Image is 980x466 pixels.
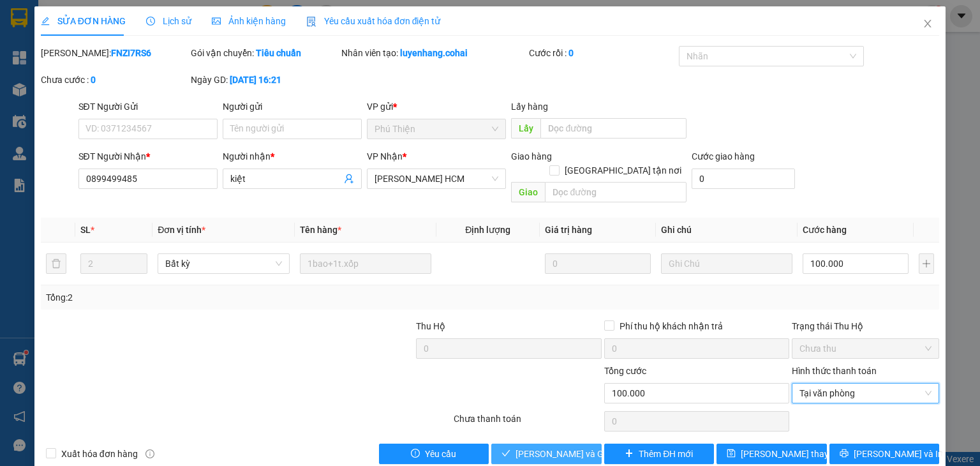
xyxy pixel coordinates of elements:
span: Thu Hộ [416,321,445,331]
div: Ngày GD: [191,73,338,87]
label: Hình thức thanh toán [792,366,877,376]
span: [DATE] 15:03 [114,34,161,44]
span: Yêu cầu xuất hóa đơn điện tử [306,16,441,26]
span: Giao hàng [511,151,552,162]
input: Cước giao hàng [692,169,795,189]
input: 0 [545,253,651,274]
span: Ảnh kiện hàng [212,16,286,26]
span: Gửi: [114,49,138,64]
span: Tại văn phòng [799,384,932,403]
div: SĐT Người Gửi [78,100,218,114]
button: plus [919,253,934,274]
span: Tên hàng [300,225,341,235]
div: SĐT Người Nhận [78,149,218,163]
span: Tổng cước [604,366,646,376]
span: [PERSON_NAME] HCM [114,70,249,85]
label: Cước giao hàng [692,151,755,162]
span: Định lượng [465,225,510,235]
span: Đơn vị tính [158,225,205,235]
div: Người gửi [223,100,362,114]
span: Xuất hóa đơn hàng [56,447,143,461]
span: Giao [511,182,545,202]
span: user-add [344,174,354,184]
b: Cô Hai [33,9,85,28]
input: Dọc đường [545,182,687,202]
b: luyenhang.cohai [400,48,468,58]
span: Giá trị hàng [545,225,592,235]
span: Bất kỳ [165,254,281,273]
input: Dọc đường [540,118,687,139]
button: exclamation-circleYêu cầu [379,444,489,464]
button: delete [46,253,66,274]
div: Trạng thái Thu Hộ [792,319,939,333]
div: Cước rồi : [529,46,676,60]
span: Lấy [511,118,540,139]
span: exclamation-circle [411,449,420,459]
span: edit [41,17,50,26]
h2: 36PD3X7K [6,40,70,59]
div: [PERSON_NAME]: [41,46,188,60]
span: plus [625,449,634,459]
div: Nhân viên tạo: [341,46,526,60]
button: printer[PERSON_NAME] và In [829,444,940,464]
div: Chưa cước : [41,73,188,87]
span: [GEOGRAPHIC_DATA] tận nơi [560,163,687,177]
b: 0 [568,48,574,58]
span: Lấy hàng [511,101,548,112]
button: Close [910,6,946,42]
span: check [501,449,510,459]
span: Phú Thiện [375,119,498,139]
span: Cước hàng [803,225,847,235]
span: [PERSON_NAME] và In [854,447,943,461]
button: save[PERSON_NAME] thay đổi [716,444,827,464]
b: FNZI7RS6 [111,48,151,58]
span: [PERSON_NAME] thay đổi [741,447,843,461]
div: VP gửi [367,100,506,114]
span: Lịch sử [146,16,191,26]
span: Chưa thu [799,339,932,358]
span: close [923,19,933,29]
img: icon [306,17,316,27]
b: Tiêu chuẩn [256,48,301,58]
span: SỬA ĐƠN HÀNG [41,16,126,26]
th: Ghi chú [656,218,798,243]
button: plusThêm ĐH mới [604,444,715,464]
span: VP Nhận [367,151,403,162]
span: Yêu cầu [425,447,456,461]
span: info-circle [145,449,154,458]
span: [PERSON_NAME] và Giao hàng [516,447,638,461]
input: Ghi Chú [661,253,792,274]
button: check[PERSON_NAME] và Giao hàng [491,444,602,464]
span: save [727,449,736,459]
span: clock-circle [146,17,155,26]
div: Gói vận chuyển: [191,46,338,60]
span: printer [840,449,849,459]
span: picture [212,17,221,26]
div: Tổng: 2 [46,290,379,304]
span: SL [80,225,91,235]
span: Thêm ĐH mới [639,447,693,461]
input: VD: Bàn, Ghế [300,253,431,274]
div: Chưa thanh toán [452,412,602,434]
span: Trần Phú HCM [375,169,498,188]
div: Người nhận [223,149,362,163]
b: 0 [91,75,96,85]
span: 4kiện + 2th [114,88,211,110]
b: [DATE] 16:21 [230,75,281,85]
span: Phí thu hộ khách nhận trả [614,319,728,333]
